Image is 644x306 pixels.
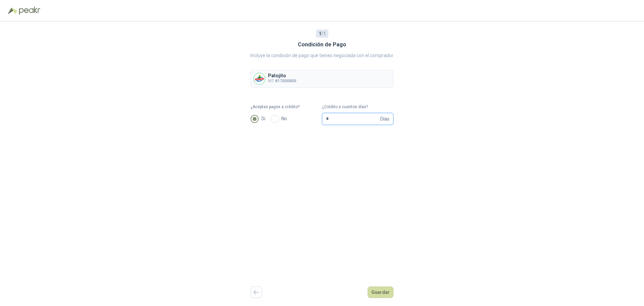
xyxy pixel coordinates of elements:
button: Guardar [368,287,393,298]
img: Peakr [19,7,40,15]
img: Logo [8,7,17,14]
span: Si [259,115,268,122]
span: Días [380,113,389,125]
img: Company Logo [254,73,265,84]
p: Patojito [268,73,296,78]
b: 1 [319,31,321,36]
label: ¿Crédito a cuantos días? [322,104,393,110]
p: Incluye la condición de pago que tienes negociada con el comprador [251,52,393,59]
b: 817000809 [275,79,296,83]
p: NIT [268,78,296,84]
label: ¿Aceptas pagos a crédito? [251,104,322,110]
span: / 1 [319,30,326,37]
h3: Condición de Pago [298,40,346,49]
span: No [279,115,290,122]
